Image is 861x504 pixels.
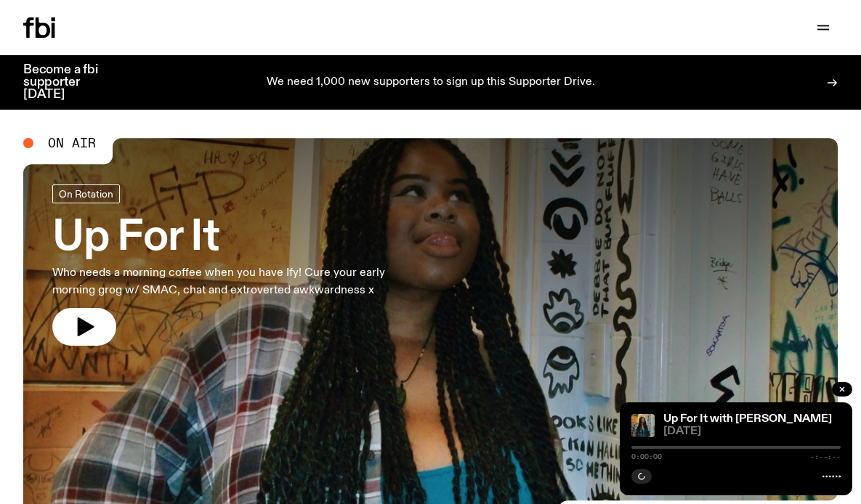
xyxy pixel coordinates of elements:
a: Up For ItWho needs a morning coffee when you have Ify! Cure your early morning grog w/ SMAC, chat... [52,184,424,346]
img: Ify - a Brown Skin girl with black braided twists, looking up to the side with her tongue stickin... [631,414,655,437]
span: [DATE] [663,426,841,437]
span: On Rotation [59,188,113,199]
span: -:--:-- [810,453,841,460]
a: Up For It with [PERSON_NAME] [663,413,832,425]
p: We need 1,000 new supporters to sign up this Supporter Drive. [267,76,595,89]
h3: Become a fbi supporter [DATE] [23,64,116,101]
span: On Air [48,137,96,150]
p: Who needs a morning coffee when you have Ify! Cure your early morning grog w/ SMAC, chat and extr... [52,264,424,299]
span: 0:00:00 [631,453,662,460]
h3: Up For It [52,218,424,259]
a: On Rotation [52,184,120,203]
